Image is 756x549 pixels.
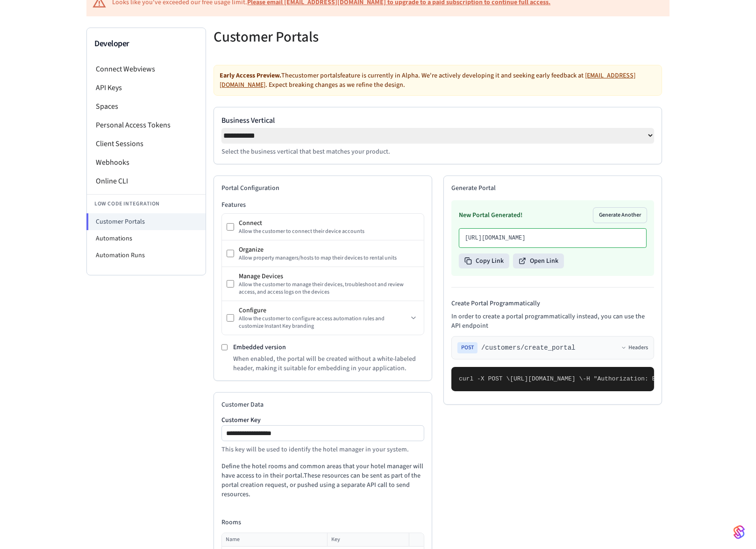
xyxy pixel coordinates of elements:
[220,71,635,90] a: [EMAIL_ADDRESS][DOMAIN_NAME]
[239,254,419,262] div: Allow property managers/hosts to map their devices to rental units
[513,253,564,268] button: Open Link
[221,115,654,126] label: Business Vertical
[214,28,432,47] h5: Customer Portals
[221,462,424,499] p: Define the hotel rooms and common areas that your hotel manager will have access to in their port...
[221,445,424,454] p: This key will be used to identify the hotel manager in your system.
[457,342,478,353] span: POST
[233,354,424,373] p: When enabled, the portal will be created without a white-labeled header, making it suitable for e...
[239,245,419,254] div: Organize
[239,306,408,315] div: Configure
[214,65,662,96] div: The customer portals feature is currently in Alpha. We're actively developing it and seeking earl...
[481,343,576,352] span: /customers/create_portal
[94,37,198,50] h3: Developer
[239,281,419,296] div: Allow the customer to manage their devices, troubleshoot and review access, and access logs on th...
[593,208,647,223] button: Generate Another
[239,272,419,281] div: Manage Devices
[621,344,648,352] button: Headers
[233,343,286,352] label: Embedded version
[221,518,424,527] h4: Rooms
[87,230,206,247] li: Automations
[451,299,654,308] h4: Create Portal Programmatically
[221,200,424,210] h3: Features
[87,172,206,190] li: Online CLI
[510,375,583,382] span: [URL][DOMAIN_NAME] \
[87,194,206,213] li: Low Code Integration
[87,153,206,172] li: Webhooks
[87,97,206,116] li: Spaces
[327,533,409,547] th: Key
[459,375,510,382] span: curl -X POST \
[87,78,206,97] li: API Keys
[451,312,654,331] p: In order to create a portal programmatically instead, you can use the API endpoint
[220,71,281,80] strong: Early Access Preview.
[221,400,424,409] h2: Customer Data
[221,417,424,423] label: Customer Key
[87,134,206,153] li: Client Sessions
[87,60,206,78] li: Connect Webviews
[451,183,654,193] h2: Generate Portal
[86,213,206,230] li: Customer Portals
[734,525,745,540] img: SeamLogoGradient.69752ec5.svg
[465,234,641,242] p: [URL][DOMAIN_NAME]
[87,247,206,264] li: Automation Runs
[239,315,408,330] div: Allow the customer to configure access automation rules and customize Instant Key branding
[459,211,522,220] h3: New Portal Generated!
[459,253,509,268] button: Copy Link
[221,147,654,156] p: Select the business vertical that best matches your product.
[239,218,419,228] div: Connect
[87,116,206,134] li: Personal Access Tokens
[221,183,424,193] h2: Portal Configuration
[222,533,327,547] th: Name
[239,228,419,235] div: Allow the customer to connect their device accounts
